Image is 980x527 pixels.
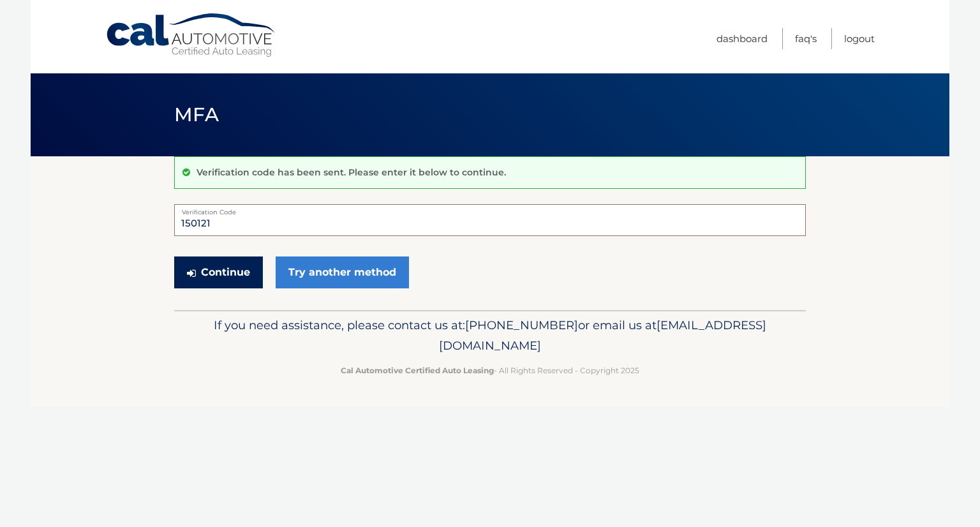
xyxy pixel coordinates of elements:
span: [PHONE_NUMBER] [465,318,578,332]
strong: Cal Automotive Certified Auto Leasing [341,366,494,375]
a: Dashboard [716,28,768,49]
a: Logout [844,28,875,49]
p: If you need assistance, please contact us at: or email us at [182,315,798,356]
p: Verification code has been sent. Please enter it below to continue. [197,167,506,178]
a: FAQ's [795,28,817,49]
label: Verification Code [174,204,806,214]
button: Continue [174,256,263,288]
a: Try another method [276,256,409,288]
p: - All Rights Reserved - Copyright 2025 [182,364,798,377]
span: [EMAIL_ADDRESS][DOMAIN_NAME] [439,318,766,353]
span: MFA [174,103,219,126]
a: Cal Automotive [105,13,278,58]
input: Verification Code [174,204,806,236]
